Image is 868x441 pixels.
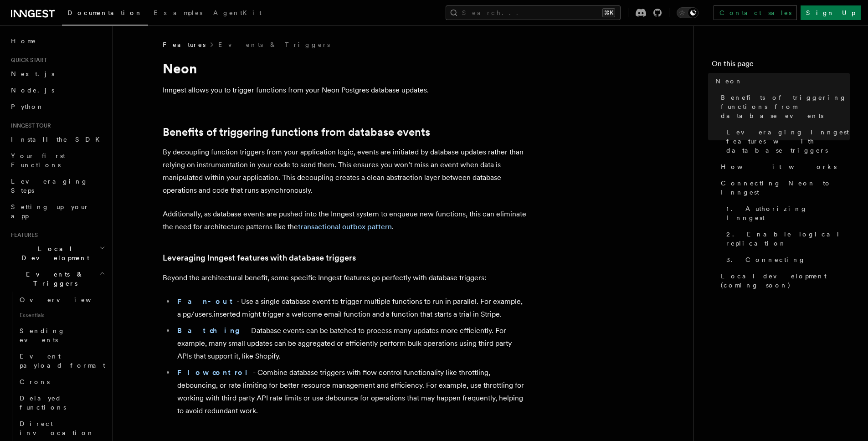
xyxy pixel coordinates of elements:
[7,82,107,98] a: Node.js
[11,87,54,94] span: Node.js
[163,84,527,97] p: Inngest allows you to trigger functions from your Neon Postgres database updates.
[163,272,527,284] p: Beyond the architectural benefit, some specific Inngest features go perfectly with database trigg...
[7,33,107,49] a: Home
[177,368,253,377] a: Flow control
[726,128,850,155] span: Leveraging Inngest features with database triggers
[723,251,850,268] a: 3. Connecting
[16,390,107,415] a: Delayed functions
[163,208,527,233] p: Additionally, as database events are pushed into the Inngest system to enqueue new functions, thi...
[11,152,65,169] span: Your first Functions
[7,148,107,173] a: Your first Functions
[714,5,797,20] a: Contact sales
[801,5,861,20] a: Sign Up
[11,136,105,143] span: Install the SDK
[11,178,88,194] span: Leveraging Steps
[7,122,51,129] span: Inngest tour
[7,244,99,262] span: Local Development
[11,70,54,77] span: Next.js
[717,89,850,124] a: Benefits of triggering functions from database events
[16,415,107,441] a: Direct invocation
[717,175,850,200] a: Connecting Neon to Inngest
[163,126,430,138] a: Benefits of triggering functions from database events
[175,366,527,417] li: - Combine database triggers with flow control functionality like throttling, debouncing, or rate ...
[712,73,850,89] a: Neon
[7,199,107,224] a: Setting up your app
[7,173,107,199] a: Leveraging Steps
[717,268,850,293] a: Local development (coming soon)
[723,124,850,159] a: Leveraging Inngest features with database triggers
[213,9,262,16] span: AgentKit
[721,162,837,171] span: How it works
[16,308,107,323] span: Essentials
[723,200,850,226] a: 1. Authorizing Inngest
[11,103,44,110] span: Python
[715,77,743,86] span: Neon
[16,374,107,390] a: Crons
[175,295,527,321] li: - Use a single database event to trigger multiple functions to run in parallel. For example, a pg...
[726,255,806,264] span: 3. Connecting
[726,230,850,248] span: 2. Enable logical replication
[7,66,107,82] a: Next.js
[177,297,236,306] a: Fan-out
[163,60,527,77] h1: Neon
[7,241,107,266] button: Local Development
[20,353,105,369] span: Event payload format
[712,58,850,73] h4: On this page
[20,378,50,385] span: Crons
[7,266,107,292] button: Events & Triggers
[721,272,850,290] span: Local development (coming soon)
[154,9,202,16] span: Examples
[16,323,107,348] a: Sending events
[163,251,356,264] a: Leveraging Inngest features with database triggers
[721,179,850,197] span: Connecting Neon to Inngest
[726,204,850,222] span: 1. Authorizing Inngest
[7,56,47,64] span: Quick start
[7,98,107,115] a: Python
[62,3,148,26] a: Documentation
[163,146,527,197] p: By decoupling function triggers from your application logic, events are initiated by database upd...
[446,5,621,20] button: Search...⌘K
[208,3,267,25] a: AgentKit
[7,270,99,288] span: Events & Triggers
[11,36,36,46] span: Home
[20,296,113,303] span: Overview
[177,326,247,335] a: Batching
[723,226,850,251] a: 2. Enable logical replication
[175,324,527,363] li: - Database events can be batched to process many updates more efficiently. For example, many smal...
[717,159,850,175] a: How it works
[20,327,65,344] span: Sending events
[163,40,205,49] span: Features
[721,93,850,120] span: Benefits of triggering functions from database events
[148,3,208,25] a: Examples
[20,395,66,411] span: Delayed functions
[218,40,330,49] a: Events & Triggers
[7,131,107,148] a: Install the SDK
[20,420,94,436] span: Direct invocation
[11,203,89,220] span: Setting up your app
[677,7,699,18] button: Toggle dark mode
[7,231,38,239] span: Features
[16,348,107,374] a: Event payload format
[602,8,615,17] kbd: ⌘K
[67,9,143,16] span: Documentation
[16,292,107,308] a: Overview
[298,222,392,231] a: transactional outbox pattern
